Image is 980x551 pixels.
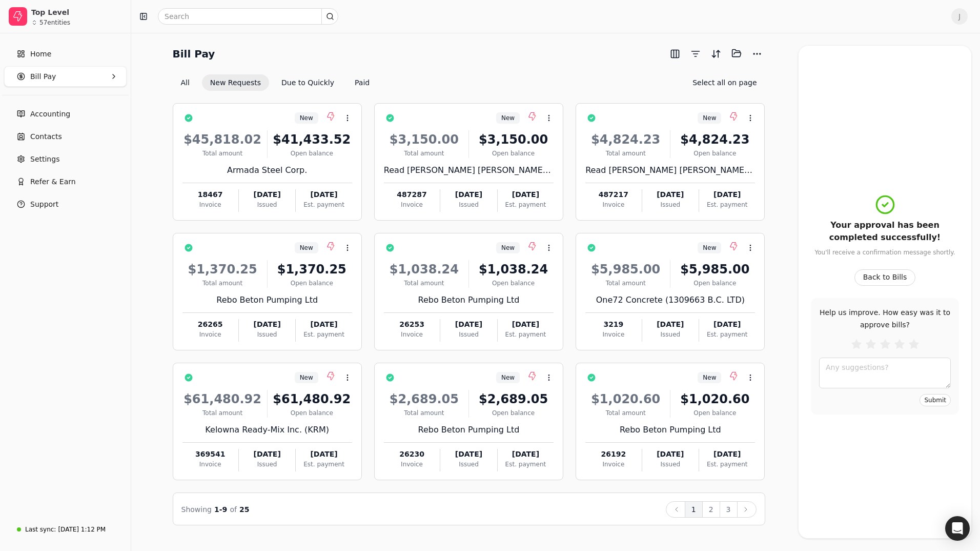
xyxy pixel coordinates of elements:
span: New [300,243,313,252]
div: Total amount [585,149,666,158]
div: Rebo Beton Pumping Ltd [384,424,554,436]
div: [DATE] [642,319,699,330]
div: [DATE] [440,189,497,200]
button: Select all on page [684,74,765,91]
div: $1,020.60 [675,390,755,408]
div: Total amount [585,408,666,418]
div: [DATE] [296,189,352,200]
a: Home [4,44,127,64]
span: Bill Pay [30,71,56,82]
button: All [173,74,198,91]
span: New [703,373,716,382]
button: New Requests [202,74,269,91]
div: Est. payment [498,460,554,469]
div: Open balance [675,279,755,288]
div: Issued [440,460,497,469]
a: Contacts [4,126,127,147]
div: [DATE] [642,449,699,460]
div: Issued [642,200,699,209]
div: Open balance [272,149,352,158]
div: Open balance [272,279,352,288]
button: 1 [685,501,703,518]
div: $3,150.00 [473,130,554,149]
span: New [300,113,313,123]
div: Invoice [384,330,440,339]
button: Batch (0) [728,45,745,62]
div: Issued [642,460,699,469]
div: $4,824.23 [675,130,755,149]
span: New [300,373,313,382]
div: [DATE] [642,189,699,200]
div: Invoice [182,200,238,209]
button: Back to Bills [854,269,916,286]
div: Top Level [31,7,122,17]
button: 2 [702,501,720,518]
div: Issued [440,330,497,339]
div: Open balance [675,149,755,158]
div: Est. payment [498,200,554,209]
div: [DATE] [440,449,497,460]
div: Armada Steel Corp. [182,164,352,176]
div: [DATE] [699,319,755,330]
div: Est. payment [699,460,755,469]
div: 487287 [384,189,440,200]
div: Open Intercom Messenger [945,516,970,541]
div: $1,038.24 [384,260,464,279]
div: 487217 [585,189,641,200]
div: $2,689.05 [473,390,554,408]
div: 26253 [384,319,440,330]
div: Help us improve. How easy was it to approve bills? [819,306,951,331]
div: [DATE] [239,319,295,330]
button: Sort [708,46,724,62]
div: [DATE] [239,449,295,460]
button: Due to Quickly [273,74,342,91]
span: New [501,243,515,252]
div: 57 entities [39,19,70,26]
div: $5,985.00 [675,260,755,279]
div: Total amount [384,408,464,418]
div: 26265 [182,319,238,330]
span: Support [30,199,58,210]
a: Last sync:[DATE] 1:12 PM [4,520,127,539]
div: $3,150.00 [384,130,464,149]
div: Total amount [182,279,263,288]
div: Issued [239,460,295,469]
button: 3 [720,501,738,518]
button: J [951,8,968,25]
span: New [501,373,515,382]
div: [DATE] [296,449,352,460]
div: Est. payment [296,200,352,209]
button: Support [4,194,127,214]
div: Read [PERSON_NAME] [PERSON_NAME] Ltd. [585,164,755,176]
div: 369541 [182,449,238,460]
a: Accounting [4,104,127,124]
div: Your approval has been completed successfully! [811,219,959,244]
div: Rebo Beton Pumping Ltd [182,294,352,306]
div: 26192 [585,449,641,460]
div: Invoice [585,200,641,209]
div: Invoice [182,330,238,339]
div: Invoice [384,460,440,469]
div: Rebo Beton Pumping Ltd [384,294,554,306]
div: Issued [239,330,295,339]
div: Open balance [675,408,755,418]
div: Invoice [182,460,238,469]
div: Total amount [384,279,464,288]
div: Kelowna Ready-Mix Inc. (KRM) [182,424,352,436]
div: Open balance [473,408,554,418]
div: $61,480.92 [272,390,352,408]
span: New [703,113,716,123]
div: [DATE] [498,189,554,200]
div: Open balance [473,149,554,158]
span: 25 [239,505,249,514]
button: Bill Pay [4,66,127,87]
span: Settings [30,154,59,165]
div: Invoice filter options [173,74,378,91]
div: $5,985.00 [585,260,666,279]
div: You'll receive a confirmation message shortly. [814,248,955,257]
div: [DATE] [498,449,554,460]
div: Invoice [585,460,641,469]
div: Est. payment [296,460,352,469]
span: 1 - 9 [214,505,227,514]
